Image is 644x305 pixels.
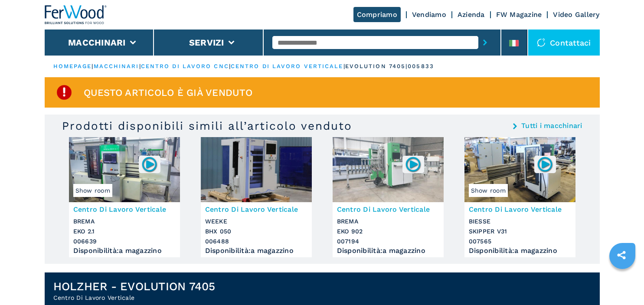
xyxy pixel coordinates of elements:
img: 007565 [536,156,553,173]
img: 006639 [141,156,158,173]
a: Compriamo [353,7,401,22]
a: sharethis [611,244,632,266]
h3: Centro Di Lavoro Verticale [205,204,307,214]
span: | [343,63,345,69]
div: Disponibilità : a magazzino [73,249,176,253]
a: Centro Di Lavoro Verticale WEEKE BHX 050Centro Di Lavoro VerticaleWEEKEBHX 050006488Disponibilità... [201,137,312,257]
h3: Centro Di Lavoro Verticale [73,204,176,214]
iframe: Chat [607,266,637,298]
a: FW Magazine [496,10,542,19]
p: evolution 7405 | [345,62,408,70]
h3: Centro Di Lavoro Verticale [337,204,439,214]
img: Centro Di Lavoro Verticale WEEKE BHX 050 [201,137,312,202]
span: | [229,63,231,69]
button: submit-button [478,33,492,52]
h3: Centro Di Lavoro Verticale [469,204,571,214]
h3: Prodotti disponibili simili all’articolo venduto [62,119,352,133]
a: Azienda [458,10,485,19]
a: macchinari [94,63,139,69]
span: | [139,63,141,69]
h3: BREMA EKO 2.1 006639 [73,216,176,246]
a: Vendiamo [412,10,446,19]
p: 005833 [408,62,434,70]
div: Disponibilità : a magazzino [469,249,571,253]
a: centro di lavoro cnc [141,63,229,69]
img: 007194 [405,156,422,173]
h3: WEEKE BHX 050 006488 [205,216,307,246]
img: Ferwood [45,5,107,24]
img: Centro Di Lavoro Verticale BREMA EKO 902 [333,137,444,202]
h1: HOLZHER - EVOLUTION 7405 [53,279,216,293]
span: Show room [469,184,508,197]
img: SoldProduct [56,84,73,101]
a: Centro Di Lavoro Verticale BREMA EKO 902007194Centro Di Lavoro VerticaleBREMAEKO 902007194Disponi... [333,137,444,257]
span: | [92,63,93,69]
img: Centro Di Lavoro Verticale BREMA EKO 2.1 [69,137,180,202]
a: Centro Di Lavoro Verticale BREMA EKO 2.1Show room006639Centro Di Lavoro VerticaleBREMAEKO 2.10066... [69,137,180,257]
div: Disponibilità : a magazzino [205,249,307,253]
a: Centro Di Lavoro Verticale BIESSE SKIPPER V31Show room007565Centro Di Lavoro VerticaleBIESSESKIPP... [464,137,575,257]
span: Show room [73,184,112,197]
button: Servizi [189,37,224,48]
div: Contattaci [528,30,600,56]
img: Contattaci [537,38,546,47]
button: Macchinari [68,37,126,48]
a: Tutti i macchinari [521,122,582,129]
div: Disponibilità : a magazzino [337,249,439,253]
a: HOMEPAGE [53,63,92,69]
h3: BIESSE SKIPPER V31 007565 [469,216,571,246]
img: Centro Di Lavoro Verticale BIESSE SKIPPER V31 [464,137,575,202]
a: centro di lavoro verticale [231,63,343,69]
span: Questo articolo è già venduto [84,88,252,98]
h2: Centro Di Lavoro Verticale [53,293,216,302]
a: Video Gallery [553,10,599,19]
h3: BREMA EKO 902 007194 [337,216,439,246]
